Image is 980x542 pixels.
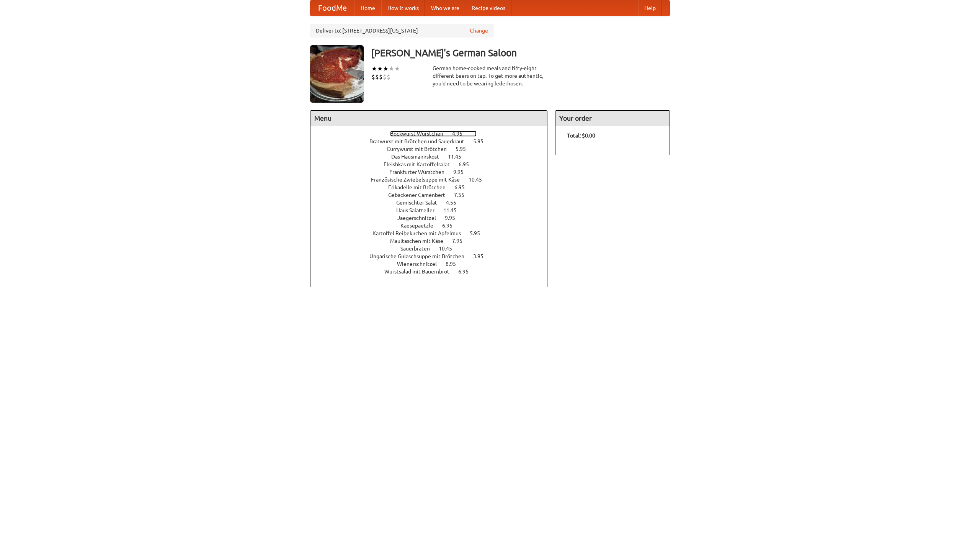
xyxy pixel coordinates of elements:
[458,269,476,275] span: 6.95
[390,238,477,244] a: Maultaschen mit Käse 7.95
[454,192,472,198] span: 7.55
[379,73,383,81] li: $
[354,0,381,16] a: Home
[377,64,383,73] li: ★
[396,207,471,213] a: Haus Salatteller 11.45
[397,215,444,221] span: Jaegerschnitzel
[443,207,464,213] span: 11.45
[400,246,466,252] a: Sauerbraten 10.45
[390,131,451,137] span: Bockwurst Würstchen
[456,146,474,152] span: 5.95
[473,138,491,144] span: 5.95
[394,64,400,73] li: ★
[371,177,467,183] span: Französische Zwiebelsuppe mit Käse
[390,238,451,244] span: Maultaschen mit Käse
[446,261,464,267] span: 8.95
[400,223,467,229] a: Kaesepaetzle 6.95
[638,0,662,16] a: Help
[470,230,488,236] span: 5.95
[400,246,438,252] span: Sauerbraten
[396,200,445,206] span: Gemischter Salat
[387,73,390,81] li: $
[371,64,377,73] li: ★
[397,261,444,267] span: Wienerschnitzel
[452,131,470,137] span: 4.95
[310,45,364,103] img: angular.jpg
[445,215,463,221] span: 9.95
[384,269,457,275] span: Wurstsalad mit Bauernbrot
[387,146,454,152] span: Currywurst mit Brötchen
[381,0,425,16] a: How it works
[397,261,470,267] a: Wienerschnitzel 8.95
[383,64,389,73] li: ★
[384,161,483,167] a: Fleishkas mit Kartoffelsalat 6.95
[310,0,354,16] a: FoodMe
[372,230,469,236] span: Kartoffel Reibekuchen mit Apfelmus
[371,73,375,81] li: $
[469,177,490,183] span: 10.45
[388,192,479,198] a: Gebackener Camenbert 7.55
[400,223,441,229] span: Kaesepaetzle
[446,200,464,206] span: 4.55
[389,169,478,175] a: Frankfurter Würstchen 9.95
[448,154,469,160] span: 11.45
[372,230,494,236] a: Kartoffel Reibekuchen mit Apfelmus 5.95
[391,154,475,160] a: Das Hausmannskost 11.45
[369,253,498,259] a: Ungarische Gulaschsuppe mit Brötchen 3.95
[383,73,387,81] li: $
[397,215,469,221] a: Jaegerschnitzel 9.95
[396,200,470,206] a: Gemischter Salat 4.55
[465,0,511,16] a: Recipe videos
[371,45,670,61] h3: [PERSON_NAME]'s German Saloon
[387,146,480,152] a: Currywurst mit Brötchen 5.95
[459,161,477,167] span: 6.95
[453,169,471,175] span: 9.95
[369,138,498,144] a: Bratwurst mit Brötchen und Sauerkraut 5.95
[369,253,472,259] span: Ungarische Gulaschsuppe mit Brötchen
[555,111,670,126] h4: Your order
[384,269,483,275] a: Wurstsalad mit Bauernbrot 6.95
[371,177,496,183] a: Französische Zwiebelsuppe mit Käse 10.45
[425,0,465,16] a: Who we are
[452,238,470,244] span: 7.95
[369,138,472,144] span: Bratwurst mit Brötchen und Sauerkraut
[454,184,472,190] span: 6.95
[442,223,460,229] span: 6.95
[389,169,452,175] span: Frankfurter Würstchen
[473,253,491,259] span: 3.95
[310,111,547,126] h4: Menu
[388,184,479,190] a: Frikadelle mit Brötchen 6.95
[470,27,488,34] a: Change
[391,154,447,160] span: Das Hausmannskost
[433,64,547,87] div: German home-cooked meals and fifty-eight different beers on tap. To get more authentic, you'd nee...
[310,24,494,38] div: Deliver to: [STREET_ADDRESS][US_STATE]
[567,133,595,139] b: Total: $0.00
[390,131,477,137] a: Bockwurst Würstchen 4.95
[389,64,394,73] li: ★
[388,192,453,198] span: Gebackener Camenbert
[396,207,442,213] span: Haus Salatteller
[375,73,379,81] li: $
[439,246,460,252] span: 10.45
[384,161,457,167] span: Fleishkas mit Kartoffelsalat
[388,184,453,190] span: Frikadelle mit Brötchen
